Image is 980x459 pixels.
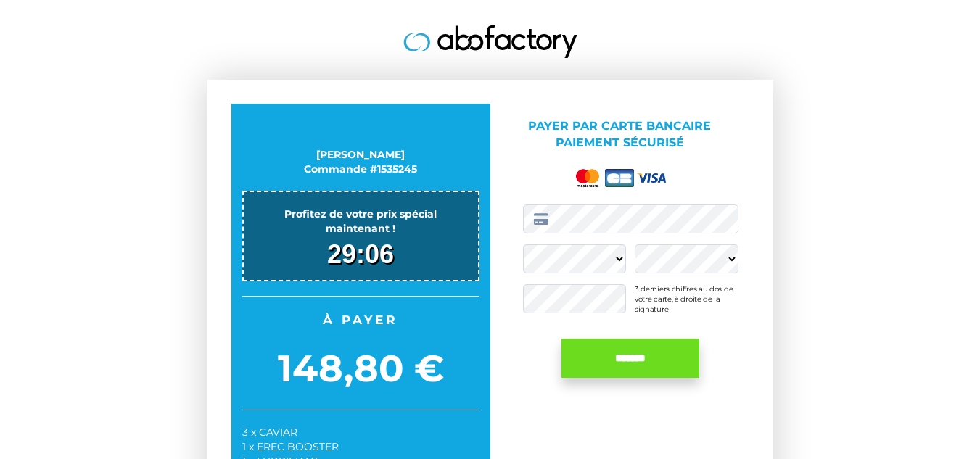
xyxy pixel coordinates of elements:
img: cb.png [605,169,634,187]
div: [PERSON_NAME] [242,147,479,162]
img: logo.jpg [403,25,577,58]
div: 3 derniers chiffres au dos de votre carte, à droite de la signature [635,284,738,313]
span: Paiement sécurisé [556,136,684,149]
p: Payer par Carte bancaire [501,118,738,152]
span: À payer [242,311,479,328]
img: mastercard.png [573,166,602,190]
span: 148,80 € [242,342,479,395]
div: 29:06 [251,236,471,273]
img: visa.png [637,173,666,183]
div: Profitez de votre prix spécial maintenant ! [251,207,471,236]
div: Commande #1535245 [242,162,479,176]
